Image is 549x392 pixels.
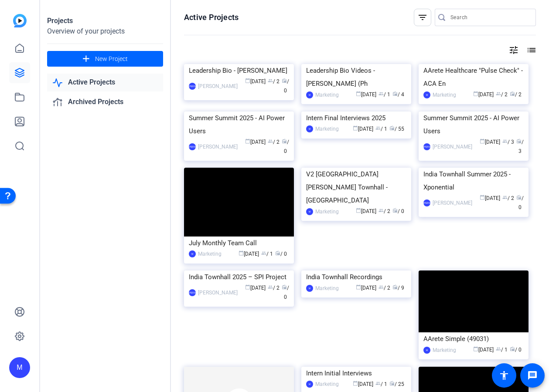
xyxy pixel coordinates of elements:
span: / 2 [502,195,514,201]
div: AArete Healthcare "Pulse Check" - ACA En [423,64,524,90]
div: India Townhall Recordings [306,270,406,284]
span: [DATE] [353,381,373,387]
span: / 9 [392,285,404,291]
span: radio [510,346,515,351]
span: calendar_today [353,125,358,131]
span: / 25 [389,381,404,387]
span: / 1 [375,381,387,387]
span: [DATE] [245,78,266,84]
span: / 0 [510,347,522,353]
div: Summer Summit 2025 - AI Power Users [189,112,289,138]
div: India Townhall Summer 2025 - Xponential [423,168,524,194]
mat-icon: list [525,45,536,55]
span: / 55 [389,126,404,132]
span: calendar_today [480,195,485,200]
span: radio [275,250,280,256]
mat-icon: message [527,370,538,381]
span: calendar_today [245,78,250,83]
span: [DATE] [356,285,376,291]
span: radio [282,284,287,290]
div: M [306,125,313,132]
span: group [496,91,501,96]
span: / 1 [261,251,273,257]
div: [PERSON_NAME] [189,83,196,90]
img: blue-gradient.svg [13,14,27,27]
span: / 2 [496,91,508,98]
div: [PERSON_NAME] [433,199,472,207]
span: [DATE] [480,139,500,145]
div: Leadership Bio - [PERSON_NAME] [189,64,289,77]
span: calendar_today [356,91,361,96]
span: radio [389,125,395,131]
a: Active Projects [47,74,163,91]
span: / 0 [282,285,289,300]
span: radio [516,195,522,200]
span: group [379,208,384,213]
span: group [261,250,266,256]
span: / 2 [268,285,280,291]
span: group [375,125,381,131]
div: Marketing [433,91,456,99]
span: calendar_today [480,139,485,144]
span: [DATE] [356,208,376,214]
span: group [375,381,381,386]
span: / 1 [496,347,508,353]
div: Marketing [198,250,222,258]
span: calendar_today [473,346,478,351]
mat-icon: add [81,54,92,64]
span: radio [389,381,395,386]
span: / 4 [392,91,404,98]
span: radio [510,91,515,96]
span: calendar_today [353,381,358,386]
mat-icon: filter_list [417,12,428,23]
span: / 2 [510,91,522,98]
div: Marketing [315,125,339,133]
input: Search [450,12,529,23]
span: [DATE] [356,91,376,98]
div: AArete Simple (49031) [423,332,524,345]
div: Projects [47,16,163,26]
span: / 0 [275,251,287,257]
span: / 0 [282,78,289,94]
span: / 2 [268,139,280,145]
span: group [379,284,384,290]
div: M [423,91,430,98]
mat-icon: accessibility [499,370,509,381]
div: M [423,347,430,354]
div: [PERSON_NAME] [423,199,430,206]
span: [DATE] [245,285,266,291]
span: / 3 [516,139,524,154]
div: M [306,285,313,292]
mat-icon: tune [508,45,519,55]
a: Archived Projects [47,93,163,111]
span: radio [282,78,287,83]
span: group [268,139,273,144]
span: [DATE] [353,126,373,132]
div: Intern Final Interviews 2025 [306,112,406,125]
div: [PERSON_NAME] [198,142,238,151]
span: group [496,346,501,351]
div: Marketing [315,91,339,99]
span: calendar_today [473,91,478,96]
span: group [379,91,384,96]
span: [DATE] [473,91,494,98]
div: Marketing [433,346,456,355]
span: calendar_today [239,250,244,256]
span: / 0 [516,195,524,210]
span: group [268,78,273,83]
button: New Project [47,51,163,67]
div: Overview of your projects [47,26,163,37]
div: [PERSON_NAME] [433,142,472,151]
span: [DATE] [245,139,266,145]
div: M [306,208,313,215]
span: / 3 [502,139,514,145]
span: / 1 [379,91,390,98]
div: India Townhall 2025 – SPI Project [189,270,289,284]
div: M [306,91,313,98]
span: calendar_today [245,284,250,290]
div: Marketing [315,207,339,216]
span: / 0 [392,208,404,214]
div: [PERSON_NAME] [423,143,430,150]
div: [PERSON_NAME] [189,143,196,150]
span: [DATE] [480,195,500,201]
